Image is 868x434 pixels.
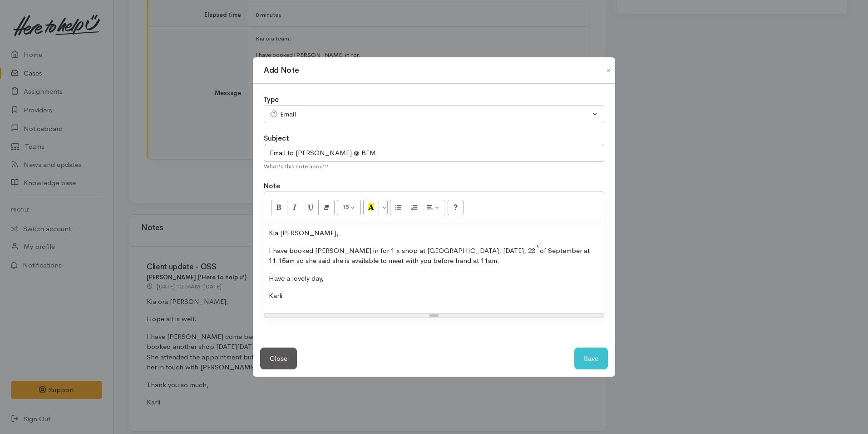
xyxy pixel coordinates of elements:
button: Unordered list (CTRL+SHIFT+NUM7) [390,200,406,215]
div: Email [270,109,590,120]
button: Close [601,65,616,76]
label: Type [264,95,279,105]
button: Ordered list (CTRL+SHIFT+NUM8) [406,200,422,215]
button: Underline (CTRL+U) [303,200,319,215]
button: Remove Font Style (CTRL+\) [318,200,335,215]
div: What's this note about? [264,162,604,171]
button: Help [448,200,464,215]
button: Recent Color [363,200,380,215]
button: Email [264,105,604,124]
button: Close [260,348,297,370]
span: 15 [342,203,349,211]
h1: Add Note [264,65,299,76]
p: Kia [PERSON_NAME], [269,228,599,238]
p: Karli [269,291,599,301]
button: Font Size [337,200,361,215]
button: Save [574,348,608,370]
div: Resize [264,313,604,318]
label: Subject [264,133,289,144]
button: Paragraph [422,200,445,215]
sup: rd [535,242,540,249]
button: Bold (CTRL+B) [271,200,287,215]
p: I have booked [PERSON_NAME] in for 1 x shop at [GEOGRAPHIC_DATA], [DATE], 23 of September at 11.1... [269,246,599,266]
p: Have a lovely day, [269,273,599,284]
button: More Color [379,200,388,215]
label: Note [264,181,280,192]
button: Italic (CTRL+I) [287,200,303,215]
